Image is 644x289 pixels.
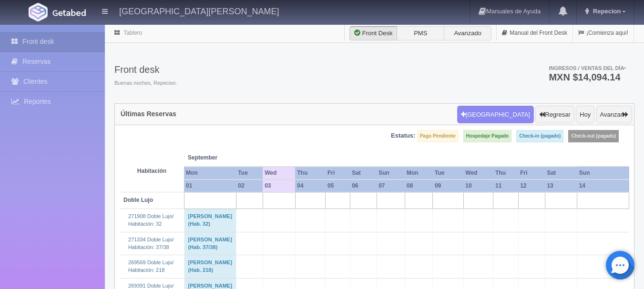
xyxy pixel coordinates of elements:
strong: Habitación [137,168,166,174]
button: Hoy [576,106,594,124]
button: [GEOGRAPHIC_DATA] [457,106,534,124]
h3: Front desk [114,64,177,75]
th: Sat [350,167,377,179]
span: Repecion [591,8,621,15]
th: 13 [545,179,577,192]
th: Fri [518,167,545,179]
th: Fri [326,167,350,179]
th: 02 [236,179,263,192]
td: [PERSON_NAME] (Hab. 37/38) [184,232,236,255]
th: Thu [493,167,518,179]
th: 14 [577,179,629,192]
th: 12 [518,179,545,192]
a: 271908 Doble Lujo/Habitación: 32 [128,213,174,227]
span: Ingresos / Ventas del día [549,65,626,71]
span: September [188,154,259,162]
th: 04 [295,179,326,192]
h4: Últimas Reservas [121,110,176,118]
a: Manual del Front Desk [497,24,572,42]
th: Sat [545,167,577,179]
img: Getabed [29,3,48,21]
a: 269569 Doble Lujo/Habitación: 218 [128,259,174,273]
th: 10 [463,179,493,192]
th: Wed [463,167,493,179]
td: [PERSON_NAME] (Hab. 32) [184,209,236,232]
img: Getabed [52,9,86,16]
label: PMS [397,26,444,40]
th: 05 [326,179,350,192]
label: Hospedaje Pagado [463,130,511,142]
th: Tue [433,167,463,179]
th: Sun [377,167,405,179]
button: Regresar [535,106,574,124]
label: Check-out (pagado) [568,130,619,142]
b: Doble Lujo [123,197,153,203]
a: ¡Comienza aquí! [573,24,634,42]
label: Check-in (pagado) [516,130,563,142]
label: Pago Pendiente [417,130,459,142]
th: 08 [405,179,433,192]
th: Sun [577,167,629,179]
td: [PERSON_NAME] (Hab. 218) [184,255,236,278]
h3: MXN $14,094.14 [549,72,626,82]
th: Wed [263,167,295,179]
h4: [GEOGRAPHIC_DATA][PERSON_NAME] [119,5,279,17]
th: 01 [184,179,236,192]
label: Estatus: [391,131,415,140]
th: Mon [184,167,236,179]
th: Thu [295,167,326,179]
a: 271334 Doble Lujo/Habitación: 37/38 [128,237,174,250]
th: 03 [263,179,295,192]
th: 09 [433,179,463,192]
th: 11 [493,179,518,192]
th: 07 [377,179,405,192]
th: Tue [236,167,263,179]
span: Buenas noches, Repecion. [114,80,177,87]
th: 06 [350,179,377,192]
label: Front Desk [349,26,397,40]
a: Tablero [123,30,142,36]
button: Avanzar [596,106,632,124]
label: Avanzado [444,26,491,40]
th: Mon [405,167,433,179]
